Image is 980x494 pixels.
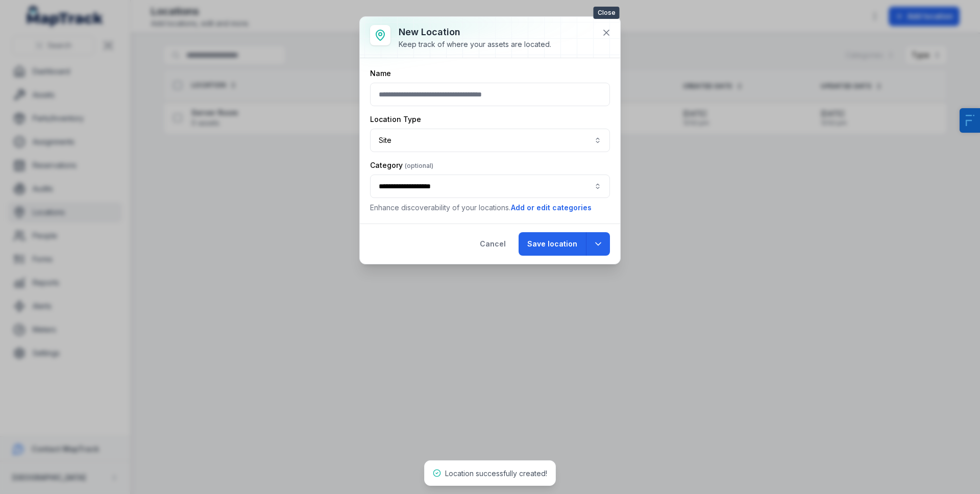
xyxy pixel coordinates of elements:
div: Keep track of where your assets are located. [399,39,551,50]
label: Location Type [370,114,421,125]
span: Location successfully created! [445,469,547,478]
p: Enhance discoverability of your locations. [370,202,610,213]
button: Save location [519,232,586,256]
label: Category [370,160,433,170]
button: Add or edit categories [510,202,592,213]
h3: New location [399,25,551,39]
label: Name [370,68,391,79]
button: Site [370,129,610,152]
span: Close [594,7,620,19]
button: Cancel [471,232,514,256]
